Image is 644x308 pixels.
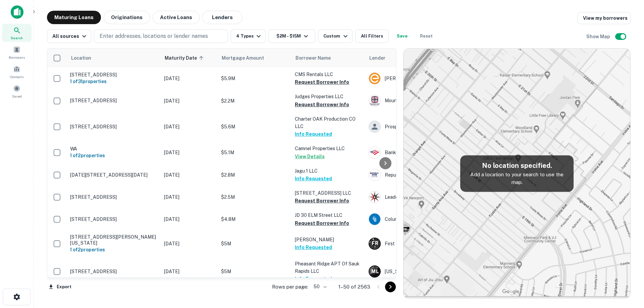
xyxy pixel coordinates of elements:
[369,238,469,250] div: First Republic Mortgage CO
[355,29,389,43] button: All Filters
[295,130,332,138] button: Info Requested
[295,93,362,100] p: Judges Properties LLC
[164,215,214,223] p: [DATE]
[578,12,631,24] a: View my borrowers
[47,11,101,24] button: Maturing Loans
[70,152,157,159] h6: 1 of 2 properties
[369,54,385,62] span: Lender
[100,32,208,40] p: Enter addresses, locations or lender names
[70,268,157,274] p: [STREET_ADDRESS]
[153,11,200,24] button: Active Loans
[70,124,157,130] p: [STREET_ADDRESS]
[70,216,157,222] p: [STREET_ADDRESS]
[323,32,349,40] div: Custom
[231,29,266,43] button: 4 Types
[295,189,362,197] p: [STREET_ADDRESS] LLC
[369,213,469,225] div: Columbia Bank
[104,11,150,24] button: Originations
[2,82,32,100] a: Saved
[52,32,88,40] div: All sources
[295,236,362,243] p: [PERSON_NAME]
[2,24,32,42] a: Search
[295,115,362,130] p: Charter OAK Production CO LLC
[164,268,214,275] p: [DATE]
[70,72,157,78] p: [STREET_ADDRESS]
[466,161,568,171] h5: No location specified.
[9,55,25,60] span: Borrowers
[369,213,380,225] img: picture
[369,73,380,84] img: picture
[268,29,315,43] button: $2M - $15M
[369,147,380,158] img: picture
[404,49,630,298] img: map-placeholder.webp
[70,146,157,152] p: WA
[12,94,22,99] span: Saved
[272,283,308,291] p: Rows per page:
[221,171,288,179] p: $2.8M
[164,149,214,156] p: [DATE]
[221,149,288,156] p: $5.1M
[365,49,473,67] th: Lender
[295,260,362,275] p: Pheasant Ridge APT Of Sauk Rapids LLC
[369,121,469,133] div: Prosperity Bancshares INC
[221,215,288,223] p: $4.8M
[371,268,378,275] p: M L
[47,282,73,292] button: Export
[369,191,380,203] img: picture
[295,167,362,175] p: Jagu 1 LLC
[11,5,23,19] img: capitalize-icon.png
[222,54,273,62] span: Mortgage Amount
[164,75,214,82] p: [DATE]
[70,246,157,253] h6: 1 of 2 properties
[94,29,228,43] button: Enter addresses, locations or lender names
[10,74,23,79] span: Contacts
[295,78,349,86] button: Request Borrower Info
[67,49,161,67] th: Location
[311,282,328,292] div: 50
[295,145,362,152] p: Camnel Properties LLC
[70,98,157,104] p: [STREET_ADDRESS]
[221,75,288,82] p: $5.9M
[295,275,332,283] button: Info Requested
[295,219,349,227] button: Request Borrower Info
[70,194,157,200] p: [STREET_ADDRESS]
[318,29,352,43] button: Custom
[291,49,365,67] th: Borrower Name
[372,240,378,247] p: F R
[369,95,469,107] div: Mountain West Small Business Finance
[164,240,214,247] p: [DATE]
[70,78,157,85] h6: 1 of 31 properties
[221,123,288,130] p: $5.6M
[2,63,32,81] a: Contacts
[295,175,332,183] button: Info Requested
[221,193,288,201] p: $2.5M
[295,71,362,78] p: CMS Rentals LLC
[164,123,214,130] p: [DATE]
[2,43,32,61] a: Borrowers
[164,171,214,179] p: [DATE]
[610,254,644,287] iframe: Chat Widget
[164,97,214,105] p: [DATE]
[71,54,91,62] span: Location
[338,283,370,291] p: 1–50 of 2563
[369,191,469,203] div: Leader Bank
[586,33,611,40] h6: Show Map
[202,11,243,24] button: Lenders
[295,101,349,109] button: Request Borrower Info
[466,171,568,186] p: Add a location to your search to use the map.
[369,95,380,107] img: picture
[221,268,288,275] p: $5M
[165,54,206,62] span: Maturity Date
[47,29,91,43] button: All sources
[369,72,469,84] div: [PERSON_NAME] Bank
[369,146,469,159] div: Bank Of America
[385,282,396,292] button: Go to next page
[221,97,288,105] p: $2.2M
[295,197,349,205] button: Request Borrower Info
[391,29,413,43] button: Save your search to get updates of matches that match your search criteria.
[369,169,380,181] img: picture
